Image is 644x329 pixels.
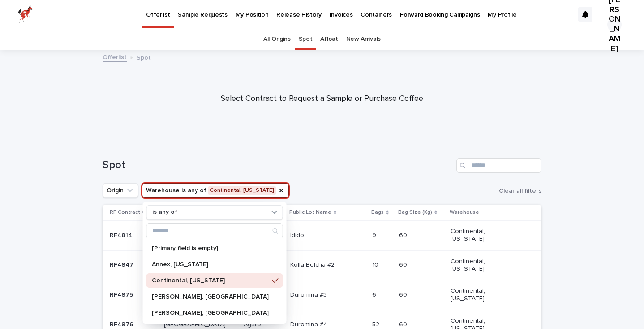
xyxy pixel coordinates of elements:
tr: RF4847RF4847 [GEOGRAPHIC_DATA]AgaroAgaro Kolla Bolcha #2Kolla Bolcha #2 1010 6060 Continental, [U... [103,250,541,280]
p: [Primary field is empty] [152,245,269,251]
p: 60 [399,230,409,239]
h1: Spot [103,159,453,172]
p: Warehouse [450,208,479,217]
p: Duromina #3 [290,290,329,299]
p: RF4814 [110,230,134,239]
a: All Origins [263,29,291,50]
p: [GEOGRAPHIC_DATA] [164,321,228,329]
p: Spot [137,52,151,62]
div: Search [146,223,283,238]
a: Offerlist [103,52,127,62]
p: Select Contract to Request a Sample or Purchase Coffee [143,94,501,104]
button: Origin [103,183,138,198]
p: 60 [399,260,409,269]
button: Clear all filters [495,184,541,198]
p: Duromina #4 [290,319,329,329]
p: Annex, [US_STATE] [152,261,269,268]
p: Agaro [244,319,263,329]
p: 52 [372,319,381,329]
a: New Arrivals [346,29,381,50]
p: RF4875 [110,290,135,299]
p: Public Lot Name [289,208,331,217]
tr: RF4875RF4875 [GEOGRAPHIC_DATA]AgaroAgaro Duromina #3Duromina #3 66 6060 Continental, [US_STATE] [103,280,541,310]
a: Afloat [320,29,338,50]
img: zttTXibQQrCfv9chImQE [18,5,33,23]
p: RF Contract # [110,208,145,217]
p: [PERSON_NAME], [GEOGRAPHIC_DATA] [152,294,269,300]
p: RF4847 [110,260,135,269]
input: Search [147,224,283,238]
span: Clear all filters [499,188,541,194]
p: Bags [371,208,384,217]
p: 60 [399,290,409,299]
p: 10 [372,260,380,269]
div: [PERSON_NAME] [607,17,622,32]
p: Bag Size (Kg) [398,208,432,217]
p: 60 [399,319,409,329]
p: is any of [152,208,177,216]
p: Idido [290,230,306,239]
a: Spot [299,29,313,50]
p: 9 [372,230,378,239]
input: Search [456,158,541,173]
p: Kolla Bolcha #2 [290,260,336,269]
tr: RF4814RF4814 [GEOGRAPHIC_DATA]YirgacheffeYirgacheffe IdidoIdido 99 6060 Continental, [US_STATE] [103,221,541,251]
p: 6 [372,290,378,299]
p: [PERSON_NAME], [GEOGRAPHIC_DATA] [152,310,269,316]
button: Warehouse [142,183,289,198]
p: RF4876 [110,319,135,329]
p: Continental, [US_STATE] [152,277,269,284]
